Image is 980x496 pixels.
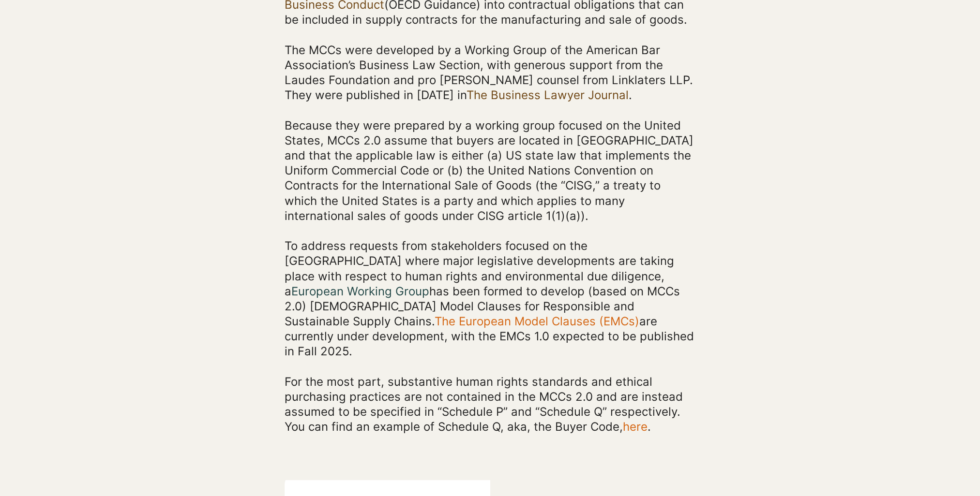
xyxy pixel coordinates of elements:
a: here [622,420,647,434]
span: Because they were prepared by a working group focused on the United States, MCCs 2.0 assume that ... [284,118,693,223]
a: European Working Group [291,284,429,298]
a: The Business Lawyer Journal [466,88,628,102]
span: To address requests from stakeholders focused on the [GEOGRAPHIC_DATA] where major legislative de... [284,239,694,358]
a: The European Model Clauses (EMCs) [434,314,639,328]
span: For the most part, substantive human rights standards and ethical purchasing practices are not co... [284,375,682,434]
span: The MCCs were developed by a Working Group of the American Bar Association’s Business Law Section... [284,43,693,102]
